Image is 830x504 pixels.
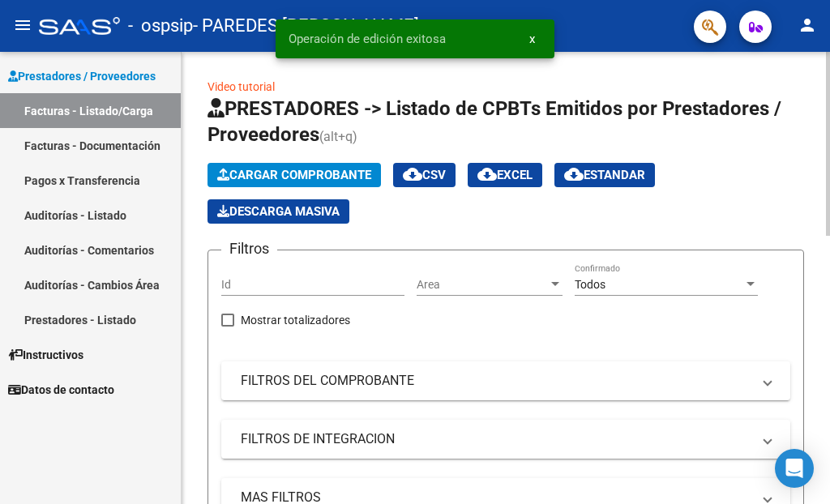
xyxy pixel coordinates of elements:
span: - ospsip [128,8,193,44]
mat-expansion-panel-header: FILTROS DE INTEGRACION [221,420,790,459]
span: Operación de edición exitosa [289,31,446,47]
span: Prestadores / Proveedores [8,67,156,85]
mat-icon: cloud_download [564,164,584,184]
span: Todos [575,278,605,291]
span: Area [417,278,548,292]
mat-icon: cloud_download [403,164,422,184]
span: CSV [403,168,446,182]
span: Mostrar totalizadores [241,310,350,330]
span: - PAREDES [PERSON_NAME] [193,8,419,44]
div: Open Intercom Messenger [775,449,814,488]
span: Datos de contacto [8,381,114,399]
button: EXCEL [468,163,542,187]
h3: Filtros [221,237,277,260]
mat-icon: menu [13,15,32,35]
button: x [516,24,548,53]
button: Estandar [554,163,655,187]
button: Cargar Comprobante [207,163,381,187]
span: Descarga Masiva [217,204,340,219]
span: (alt+q) [319,129,357,144]
span: Instructivos [8,346,83,364]
app-download-masive: Descarga masiva de comprobantes (adjuntos) [207,199,349,224]
button: CSV [393,163,456,187]
span: PRESTADORES -> Listado de CPBTs Emitidos por Prestadores / Proveedores [207,97,781,146]
span: Estandar [564,168,645,182]
mat-expansion-panel-header: FILTROS DEL COMPROBANTE [221,361,790,400]
span: x [529,32,535,46]
mat-icon: cloud_download [477,164,497,184]
mat-panel-title: FILTROS DEL COMPROBANTE [241,372,751,390]
mat-icon: person [798,15,817,35]
a: Video tutorial [207,80,275,93]
button: Descarga Masiva [207,199,349,224]
mat-panel-title: FILTROS DE INTEGRACION [241,430,751,448]
span: Cargar Comprobante [217,168,371,182]
span: EXCEL [477,168,533,182]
